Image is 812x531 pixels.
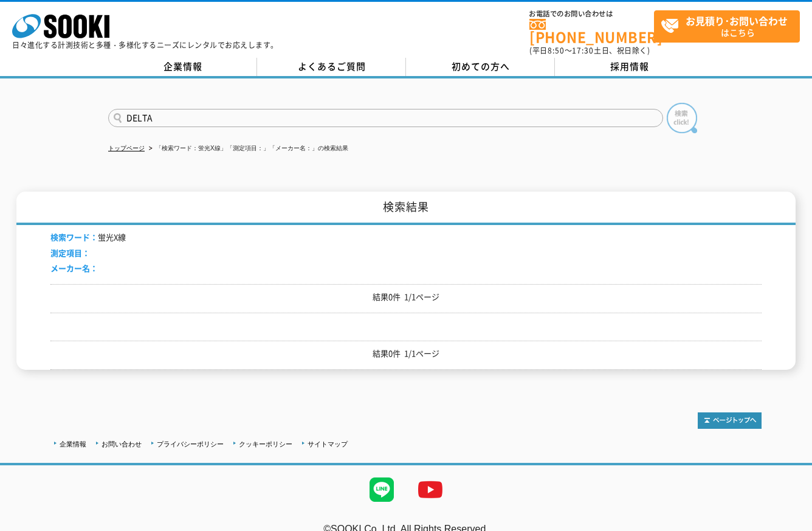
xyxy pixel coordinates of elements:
p: 結果0件 1/1ページ [50,291,762,304]
a: サイトマップ [308,440,348,448]
span: 17:30 [572,45,594,56]
p: 結果0件 1/1ページ [50,347,762,360]
a: お問い合わせ [101,440,142,448]
a: トップページ [108,145,145,151]
a: クッキーポリシー [239,440,292,448]
img: LINE [357,465,406,514]
li: 「検索ワード：蛍光X線」「測定項目：」「メーカー名：」の検索結果 [146,142,348,155]
span: お電話でのお問い合わせは [529,10,654,18]
span: 測定項目： [50,247,90,259]
a: [PHONE_NUMBER] [529,19,654,44]
a: よくあるご質問 [257,58,406,76]
img: btn_search.png [667,103,697,133]
span: はこちら [661,11,799,41]
a: プライバシーポリシー [157,440,224,448]
span: 8:50 [548,45,565,56]
span: メーカー名： [50,262,98,274]
p: 日々進化する計測技術と多種・多様化するニーズにレンタルでお応えします。 [12,41,278,49]
strong: お見積り･お問い合わせ [686,13,788,28]
li: 蛍光X線 [50,231,126,244]
span: 初めての方へ [452,60,510,73]
img: YouTube [406,465,455,514]
input: 商品名、型式、NETIS番号を入力してください [108,109,663,127]
a: お見積り･お問い合わせはこちら [654,10,800,43]
a: 企業情報 [108,58,257,76]
a: 採用情報 [555,58,704,76]
img: トップページへ [698,412,762,429]
a: 企業情報 [60,440,86,448]
a: 初めての方へ [406,58,555,76]
span: 検索ワード： [50,231,98,243]
span: (平日 ～ 土日、祝日除く) [529,45,650,56]
h1: 検索結果 [16,192,796,225]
